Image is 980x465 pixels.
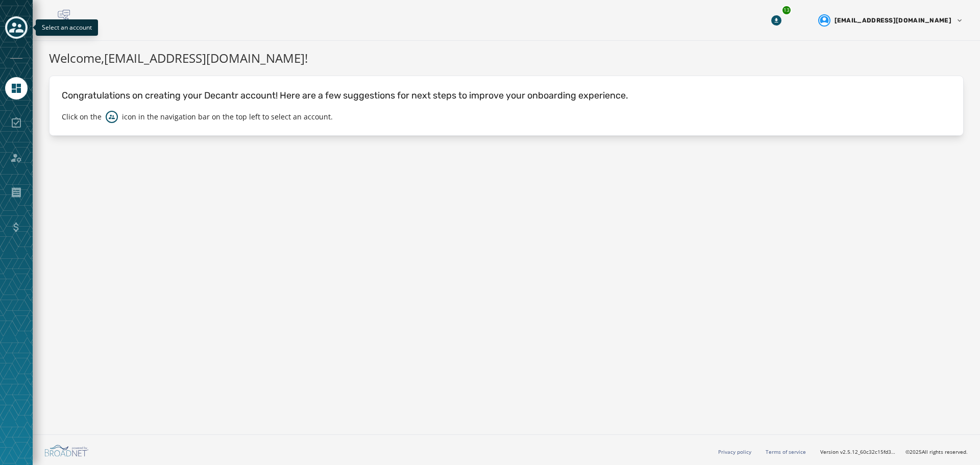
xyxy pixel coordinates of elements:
[767,11,786,30] button: Download Menu
[718,448,751,455] a: Privacy policy
[840,448,897,456] span: v2.5.12_60c32c15fd37978ea97d18c88c1d5e69e1bdb78b
[766,448,806,455] a: Terms of service
[62,112,102,122] p: Click on the
[814,10,968,31] button: User settings
[42,23,92,32] span: Select an account
[835,16,951,25] span: [EMAIL_ADDRESS][DOMAIN_NAME]
[781,5,792,15] div: 13
[820,448,897,456] span: Version
[5,16,28,39] button: Toggle account select drawer
[49,49,964,67] h1: Welcome, [EMAIL_ADDRESS][DOMAIN_NAME] !
[5,77,28,100] a: Navigate to Home
[905,448,968,455] span: © 2025 All rights reserved.
[62,88,951,103] p: Congratulations on creating your Decantr account! Here are a few suggestions for next steps to im...
[122,112,333,122] p: icon in the navigation bar on the top left to select an account.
